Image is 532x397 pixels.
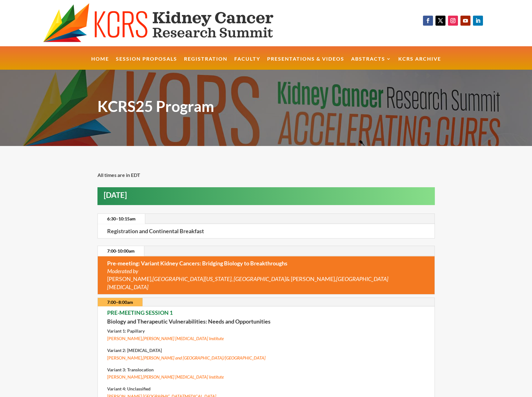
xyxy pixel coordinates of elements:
[97,95,435,121] h1: KCRS25 Program
[448,16,458,26] a: Follow on Instagram
[107,260,287,267] strong: Pre-meeting: Variant Kidney Cancers: Bridging Biology to Breakthroughs
[234,57,260,70] a: Faculty
[97,171,435,179] p: All times are in EDT
[98,214,145,224] a: 6:30–10:15am
[107,355,266,360] span: [PERSON_NAME],
[152,275,286,282] em: [GEOGRAPHIC_DATA][US_STATE], [GEOGRAPHIC_DATA]
[460,16,470,26] a: Follow on Youtube
[107,336,224,341] span: [PERSON_NAME],
[398,57,441,70] a: KCRS Archive
[143,374,224,379] em: [PERSON_NAME] [MEDICAL_DATA] Institute
[473,16,483,26] a: Follow on LinkedIn
[107,348,162,353] strong: Variant 2: [MEDICAL_DATA]
[91,57,109,70] a: Home
[107,259,425,291] p: [PERSON_NAME], & [PERSON_NAME],
[107,386,151,391] strong: Variant 4: Unclassified
[107,318,271,325] strong: Biology and Therapeutic Vulnerabilities: Needs and Opportunities
[143,336,224,341] em: [PERSON_NAME] [MEDICAL_DATA] Institute
[116,57,177,70] a: Session Proposals
[107,367,154,372] strong: Variant 3: Translocation
[107,374,224,379] span: [PERSON_NAME],
[351,57,391,70] a: Abstracts
[98,298,142,307] a: 7:00–8:00am
[143,355,266,360] em: [PERSON_NAME] and [GEOGRAPHIC_DATA]/[GEOGRAPHIC_DATA]
[107,275,388,290] em: [GEOGRAPHIC_DATA][MEDICAL_DATA]
[107,268,138,274] em: Moderated by
[184,57,227,70] a: Registration
[43,3,302,43] img: KCRS generic logo wide
[104,191,435,202] h2: [DATE]
[267,57,344,70] a: Presentations & Videos
[98,246,144,256] a: 7:00-10:00am
[107,309,173,316] strong: PRE-MEETING SESSION 1
[423,16,433,26] a: Follow on Facebook
[107,328,145,334] strong: Variant 1: Papillary
[107,228,204,234] strong: Registration and Continental Breakfast
[435,16,445,26] a: Follow on X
